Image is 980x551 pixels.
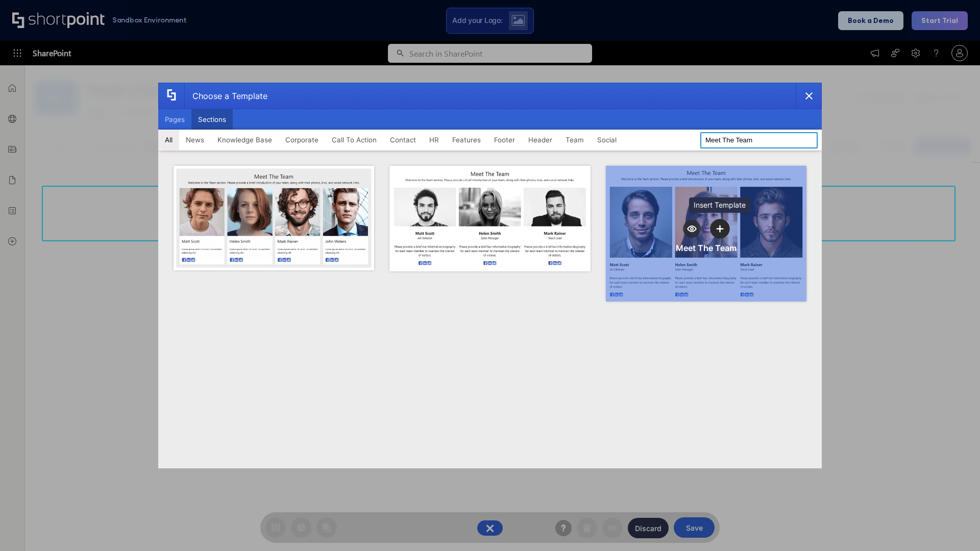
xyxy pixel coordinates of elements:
button: Footer [487,130,522,150]
button: Contact [383,130,423,150]
div: Meet The Team [676,243,737,253]
button: Sections [191,109,233,130]
button: Pages [158,109,191,130]
button: HR [423,130,446,150]
button: Team [559,130,591,150]
button: Header [522,130,559,150]
input: Search [700,132,818,148]
button: News [179,130,211,150]
button: Features [446,130,487,150]
div: template selector [158,83,822,468]
div: Choose a Template [184,83,267,109]
button: Corporate [279,130,325,150]
button: All [158,130,179,150]
button: Call To Action [325,130,383,150]
button: Social [591,130,623,150]
button: Knowledge Base [211,130,279,150]
iframe: Chat Widget [929,502,980,551]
